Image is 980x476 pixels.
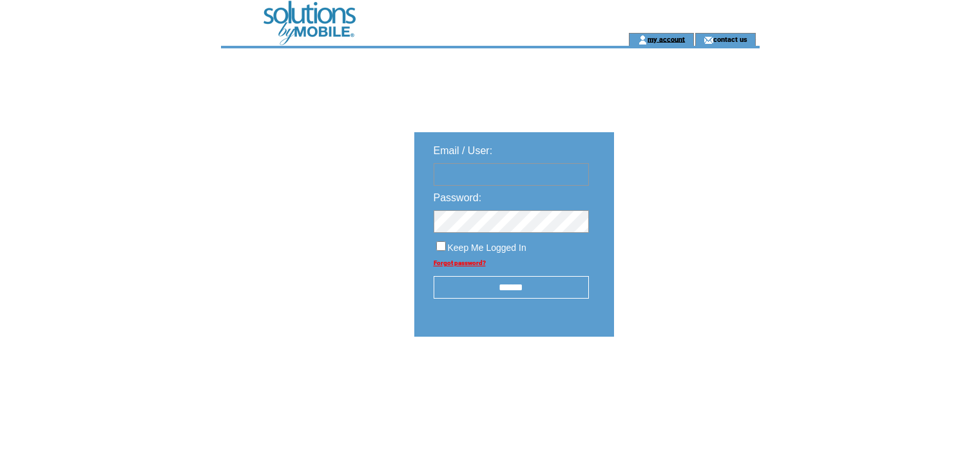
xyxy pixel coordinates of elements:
img: transparent.png [651,369,716,385]
span: Email / User: [434,145,493,156]
img: account_icon.gif [638,35,648,45]
img: contact_us_icon.gif [704,35,713,45]
span: Password: [434,192,482,203]
a: my account [648,35,685,43]
a: contact us [713,35,747,43]
span: Keep Me Logged In [448,243,526,253]
a: Forgot password? [434,259,486,266]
